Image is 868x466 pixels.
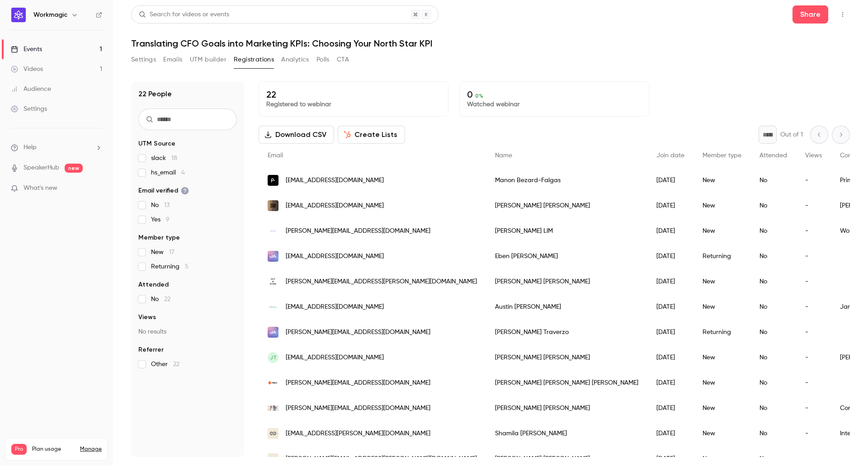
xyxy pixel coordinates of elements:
[796,218,831,244] div: -
[138,233,180,242] span: Member type
[693,370,750,395] div: New
[151,360,179,369] span: Other
[467,100,642,109] p: Watched webinar
[647,395,693,421] div: [DATE]
[796,168,831,193] div: -
[693,395,750,421] div: New
[33,10,67,19] h6: Workmagic
[286,378,430,388] span: [PERSON_NAME][EMAIL_ADDRESS][DOMAIN_NAME]
[169,249,175,255] span: 17
[703,152,741,159] span: Member type
[286,252,384,261] span: [EMAIL_ADDRESS][DOMAIN_NAME]
[268,405,278,411] img: comfrt.com
[286,226,430,236] span: [PERSON_NAME][EMAIL_ADDRESS][DOMAIN_NAME]
[138,139,175,148] span: UTM Source
[647,269,693,294] div: [DATE]
[647,421,693,446] div: [DATE]
[268,428,278,439] img: integrabeauty.com
[693,345,750,370] div: New
[796,421,831,446] div: -
[131,52,156,67] button: Settings
[693,421,750,446] div: New
[750,370,796,395] div: No
[268,453,278,464] img: integrabeautyinc.com
[647,294,693,320] div: [DATE]
[796,395,831,421] div: -
[796,193,831,218] div: -
[268,226,278,236] img: workmagic.io
[266,100,441,109] p: Registered to webinar
[173,361,179,367] span: 22
[131,38,850,49] h1: Translating CFO Goals into Marketing KPIs: Choosing Your North Star KPI
[11,104,47,113] div: Settings
[486,168,647,193] div: Manon Bezard-Falgas
[190,52,226,67] button: UTM builder
[286,277,477,287] span: [PERSON_NAME][EMAIL_ADDRESS][PERSON_NAME][DOMAIN_NAME]
[796,269,831,294] div: -
[270,353,277,362] span: JT
[338,126,405,144] button: Create Lists
[11,85,51,94] div: Audience
[793,5,828,24] button: Share
[647,193,693,218] div: [DATE]
[750,345,796,370] div: No
[11,444,27,455] span: Pro
[796,370,831,395] div: -
[151,201,170,210] span: No
[138,345,164,354] span: Referrer
[486,320,647,345] div: [PERSON_NAME] Traverzo
[24,143,37,152] span: Help
[268,152,283,159] span: Email
[65,164,83,173] span: new
[286,328,430,337] span: [PERSON_NAME][EMAIL_ADDRESS][DOMAIN_NAME]
[750,218,796,244] div: No
[138,89,172,99] h1: 22 People
[647,320,693,345] div: [DATE]
[185,264,189,270] span: 5
[467,89,642,100] p: 0
[693,168,750,193] div: New
[138,280,169,289] span: Attended
[138,186,189,195] span: Email verified
[693,294,750,320] div: New
[138,327,237,336] p: No results
[281,52,309,67] button: Analytics
[259,126,334,144] button: Download CSV
[796,244,831,269] div: -
[151,215,170,224] span: Yes
[656,152,684,159] span: Join date
[486,294,647,320] div: Austin [PERSON_NAME]
[268,327,278,338] img: open.store
[163,52,182,67] button: Emails
[24,184,57,193] span: What's new
[32,446,75,453] span: Plan usage
[268,200,278,211] img: stevemadden.com
[11,8,26,22] img: Workmagic
[475,93,483,99] span: 0 %
[796,320,831,345] div: -
[750,269,796,294] div: No
[268,276,278,287] img: saltandstone.com
[647,244,693,269] div: [DATE]
[138,313,156,322] span: Views
[647,345,693,370] div: [DATE]
[286,201,384,211] span: [EMAIL_ADDRESS][DOMAIN_NAME]
[151,262,189,271] span: Returning
[693,320,750,345] div: Returning
[750,421,796,446] div: No
[11,45,42,54] div: Events
[337,52,349,67] button: CTA
[171,155,177,161] span: 18
[11,143,102,152] li: help-dropdown-opener
[486,395,647,421] div: [PERSON_NAME] [PERSON_NAME]
[750,168,796,193] div: No
[486,269,647,294] div: [PERSON_NAME] [PERSON_NAME]
[181,169,185,176] span: 4
[151,154,177,163] span: slack
[91,184,102,193] iframe: Noticeable Trigger
[805,152,822,159] span: Views
[750,320,796,345] div: No
[495,152,512,159] span: Name
[750,193,796,218] div: No
[24,163,59,173] a: SpeakerHub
